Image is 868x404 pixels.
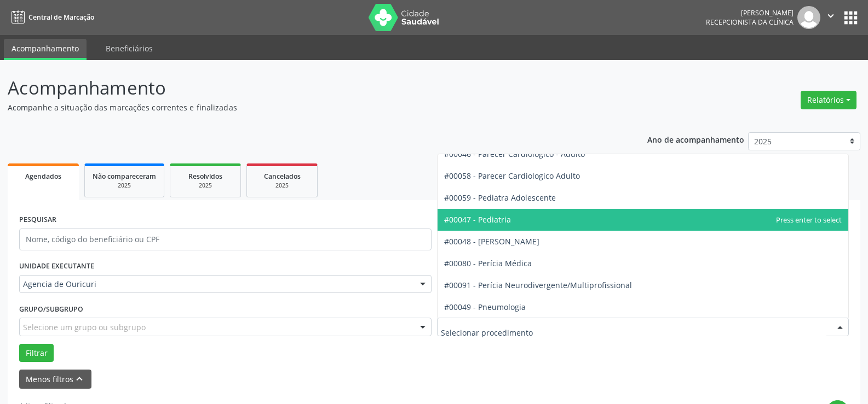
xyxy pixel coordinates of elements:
div: 2025 [93,181,156,190]
div: 2025 [255,181,309,190]
span: Recepcionista da clínica [706,17,794,27]
p: Acompanhamento [8,74,605,102]
span: #00080 - Perícia Médica [444,258,532,268]
span: #00048 - [PERSON_NAME] [444,236,539,247]
label: Grupo/Subgrupo [19,301,83,318]
span: Central de Marcação [28,13,94,22]
label: UNIDADE EXECUTANTE [19,258,94,275]
button:  [820,6,841,29]
i: keyboard_arrow_up [73,373,85,385]
span: Selecione um grupo ou subgrupo [23,321,146,333]
a: Beneficiários [98,39,160,58]
span: Resolvidos [188,172,222,181]
p: Acompanhe a situação das marcações correntes e finalizadas [8,102,605,113]
label: PESQUISAR [19,212,56,229]
img: img [797,6,820,29]
p: Ano de acompanhamento [647,132,744,146]
span: Agendados [25,172,61,181]
span: Agencia de Ouricuri [23,279,409,290]
span: #00059 - Pediatra Adolescente [444,192,556,203]
a: Acompanhamento [4,39,87,60]
span: #00049 - Pneumologia [444,302,526,312]
i:  [825,10,837,22]
div: [PERSON_NAME] [706,8,794,17]
span: #00046 - Parecer Cardiologico - Adulto [444,149,585,159]
button: Menos filtroskeyboard_arrow_up [19,370,91,389]
span: #00058 - Parecer Cardiologico Adulto [444,171,580,181]
span: Cancelados [264,172,301,181]
input: Selecionar procedimento [441,321,827,343]
div: 2025 [178,181,233,190]
a: Central de Marcação [8,8,94,26]
button: Filtrar [19,344,54,362]
span: #00047 - Pediatria [444,214,511,225]
button: apps [841,8,860,27]
input: Nome, código do beneficiário ou CPF [19,229,432,250]
span: Não compareceram [93,172,156,181]
button: Relatórios [801,91,856,109]
span: #00091 - Perícia Neurodivergente/Multiprofissional [444,280,632,290]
